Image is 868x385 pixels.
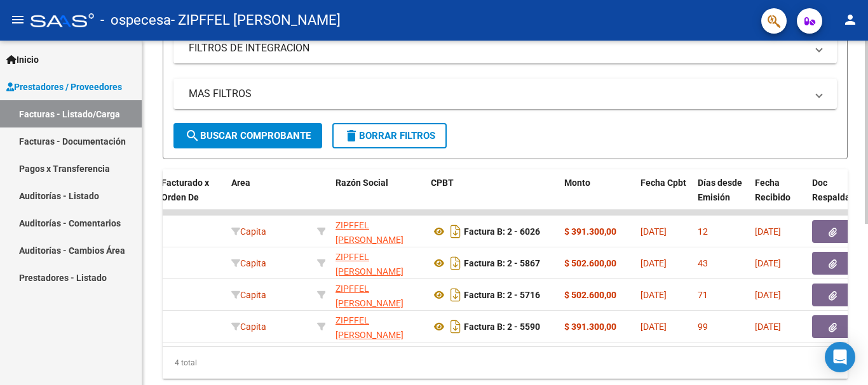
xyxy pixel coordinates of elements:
[189,41,806,55] mat-panel-title: FILTROS DE INTEGRACION
[185,130,311,141] span: Buscar Comprobante
[641,322,667,332] span: [DATE]
[447,221,464,242] i: Descargar documento
[156,169,226,225] datatable-header-cell: Facturado x Orden De
[336,252,403,277] span: ZIPFFEL [PERSON_NAME]
[189,87,806,101] mat-panel-title: MAS FILTROS
[231,258,266,268] span: Capita
[336,315,403,340] span: ZIPFFEL [PERSON_NAME]
[447,285,464,305] i: Descargar documento
[10,12,25,27] mat-icon: menu
[330,169,426,225] datatable-header-cell: Razón Social
[641,226,667,237] span: [DATE]
[447,253,464,273] i: Descargar documento
[447,316,464,337] i: Descargar documento
[231,290,266,300] span: Capita
[336,282,421,308] div: 27147842088
[231,178,250,188] span: Area
[185,128,200,143] mat-icon: search
[336,284,403,308] span: ZIPFFEL [PERSON_NAME]
[336,313,421,340] div: 27147842088
[698,258,708,268] span: 43
[464,290,540,300] strong: Factura B: 2 - 5716
[173,123,322,148] button: Buscar Comprobante
[431,178,454,188] span: CPBT
[755,178,790,202] span: Fecha Recibido
[336,220,403,245] span: ZIPFFEL [PERSON_NAME]
[173,79,837,109] mat-expansion-panel-header: MAS FILTROS
[641,258,667,268] span: [DATE]
[464,322,540,332] strong: Factura B: 2 - 5590
[698,226,708,237] span: 12
[332,123,447,148] button: Borrar Filtros
[231,322,266,332] span: Capita
[6,80,122,94] span: Prestadores / Proveedores
[336,250,421,277] div: 27147842088
[698,178,742,202] span: Días desde Emisión
[564,290,616,300] strong: $ 502.600,00
[336,178,388,188] span: Razón Social
[564,178,590,188] span: Monto
[635,169,693,225] datatable-header-cell: Fecha Cpbt
[173,33,837,63] mat-expansion-panel-header: FILTROS DE INTEGRACION
[641,290,667,300] span: [DATE]
[464,258,540,268] strong: Factura B: 2 - 5867
[698,322,708,332] span: 99
[464,226,540,237] strong: Factura B: 2 - 6026
[755,290,781,300] span: [DATE]
[100,6,171,34] span: - ospecesa
[6,53,39,67] span: Inicio
[226,169,312,225] datatable-header-cell: Area
[426,169,559,225] datatable-header-cell: CPBT
[755,258,781,268] span: [DATE]
[171,6,341,34] span: - ZIPFFEL [PERSON_NAME]
[564,322,616,332] strong: $ 391.300,00
[344,130,435,141] span: Borrar Filtros
[693,169,750,225] datatable-header-cell: Días desde Emisión
[344,128,359,143] mat-icon: delete
[825,342,855,372] div: Open Intercom Messenger
[564,258,616,268] strong: $ 502.600,00
[698,290,708,300] span: 71
[750,169,807,225] datatable-header-cell: Fecha Recibido
[564,226,616,237] strong: $ 391.300,00
[641,178,686,188] span: Fecha Cpbt
[755,226,781,237] span: [DATE]
[755,322,781,332] span: [DATE]
[163,347,848,379] div: 4 total
[559,169,635,225] datatable-header-cell: Monto
[336,218,421,245] div: 27147842088
[231,226,266,237] span: Capita
[843,12,858,27] mat-icon: person
[161,178,209,202] span: Facturado x Orden De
